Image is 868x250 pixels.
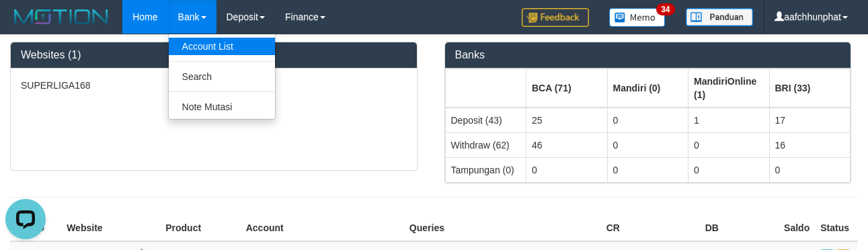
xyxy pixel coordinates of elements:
[625,215,724,241] th: DB
[688,108,770,133] td: 1
[404,215,526,241] th: Queries
[455,49,841,61] h3: Banks
[241,215,404,241] th: Account
[445,108,526,133] td: Deposit (43)
[526,132,608,157] td: 46
[769,108,851,133] td: 17
[21,49,407,61] h3: Websites (1)
[526,157,608,182] td: 0
[61,215,160,241] th: Website
[169,68,275,85] a: Search
[21,79,407,92] p: SUPERLIGA168
[526,108,608,133] td: 25
[445,157,526,182] td: Tampungan (0)
[169,98,275,116] a: Note Mutasi
[445,69,526,108] th: Group: activate to sort column ascending
[169,38,275,55] a: Account List
[815,215,858,241] th: Status
[607,108,688,133] td: 0
[5,5,46,46] button: Open LiveChat chat widget
[607,132,688,157] td: 0
[688,69,770,108] th: Group: activate to sort column ascending
[724,215,815,241] th: Saldo
[656,3,674,15] span: 34
[445,132,526,157] td: Withdraw (62)
[769,157,851,182] td: 0
[607,157,688,182] td: 0
[769,69,851,108] th: Group: activate to sort column ascending
[10,7,112,27] img: MOTION_logo.png
[769,132,851,157] td: 16
[688,132,770,157] td: 0
[526,69,608,108] th: Group: activate to sort column ascending
[526,215,625,241] th: CR
[609,8,666,27] img: Button%20Memo.svg
[160,215,241,241] th: Product
[607,69,688,108] th: Group: activate to sort column ascending
[688,157,770,182] td: 0
[686,8,753,26] img: panduan.png
[522,8,589,27] img: Feedback.jpg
